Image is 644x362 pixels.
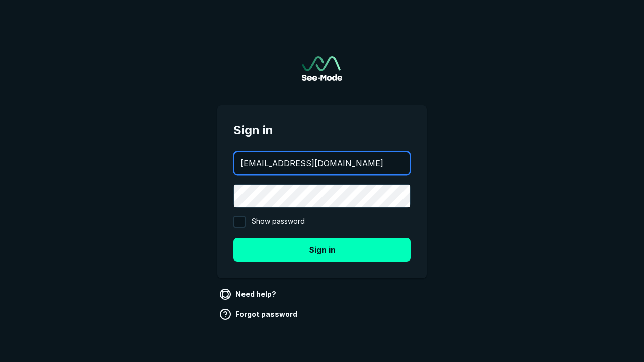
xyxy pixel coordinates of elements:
[252,216,305,228] span: Show password
[217,306,301,322] a: Forgot password
[234,152,410,174] input: your@email.com
[217,286,280,302] a: Need help?
[233,238,411,262] button: Sign in
[233,121,411,139] span: Sign in
[302,56,342,81] a: Go to sign in
[302,56,342,81] img: See-Mode Logo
